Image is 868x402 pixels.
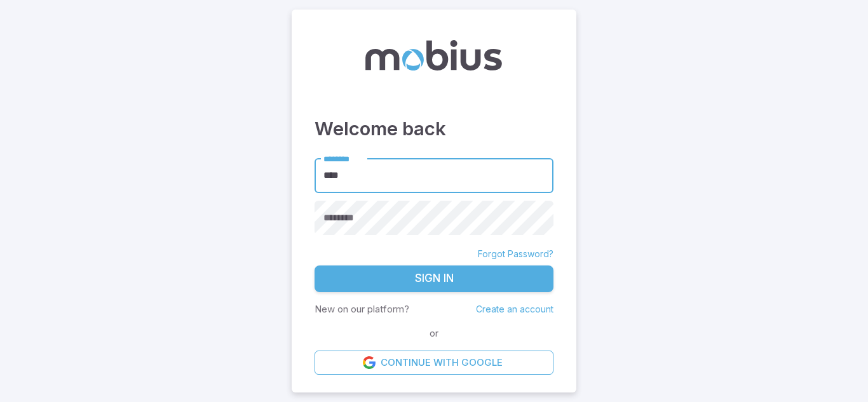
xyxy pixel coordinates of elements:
button: Sign In [315,265,553,292]
a: Continue with Google [315,351,553,375]
span: or [426,326,442,340]
a: Forgot Password? [478,248,553,260]
a: Create an account [476,304,553,314]
h3: Welcome back [315,115,553,143]
p: New on our platform? [315,302,409,316]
